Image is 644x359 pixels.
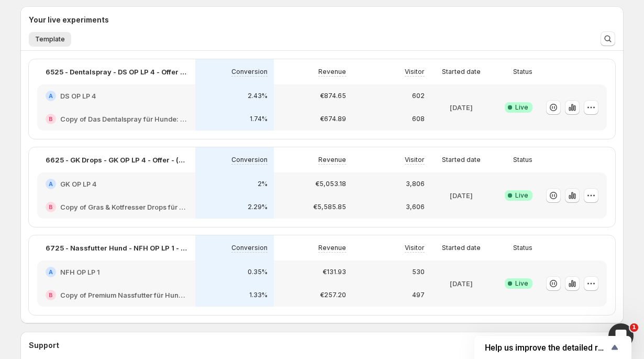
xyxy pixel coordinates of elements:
h2: A [49,93,53,99]
p: 2.43% [248,92,268,100]
span: Live [515,191,528,200]
p: Started date [442,156,481,164]
h2: B [49,204,53,210]
p: Revenue [318,156,346,164]
span: Help us improve the detailed report for A/B campaigns [485,343,608,353]
button: Search and filter results [601,31,615,46]
h3: Your live experiments [29,15,109,25]
p: 1.33% [249,291,268,299]
p: 3,606 [406,203,425,211]
h3: Support [29,340,59,351]
p: 3,806 [406,180,425,188]
p: 6625 - GK Drops - GK OP LP 4 - Offer - (1,3,6) vs. (1,3 für 2,6) [46,155,187,165]
button: Show survey - Help us improve the detailed report for A/B campaigns [485,341,621,354]
span: Template [35,35,65,43]
p: [DATE] [450,278,473,289]
h2: Copy of Das Dentalspray für Hunde: Jetzt Neukunden Deal sichern!-v1 [60,114,187,124]
h2: B [49,292,53,298]
p: €874.65 [320,92,346,100]
p: 2.29% [248,203,268,211]
p: Conversion [231,156,268,164]
p: Revenue [318,68,346,76]
p: 2% [258,180,268,188]
h2: GK OP LP 4 [60,179,96,189]
p: Visitor [405,68,425,76]
p: Visitor [405,156,425,164]
p: €5,585.85 [313,203,346,211]
p: Status [513,68,532,76]
span: Live [515,103,528,112]
p: Status [513,156,532,164]
h2: Copy of Premium Nassfutter für Hunde: Jetzt Neukunden Deal sichern! [60,290,187,300]
h2: DS OP LP 4 [60,91,96,101]
p: Conversion [231,68,268,76]
span: Live [515,279,528,288]
p: 6725 - Nassfutter Hund - NFH OP LP 1 - Offer - Standard vs. CFO [46,243,187,253]
iframe: Intercom live chat [608,323,634,349]
p: Status [513,244,532,252]
p: 608 [412,115,425,123]
h2: A [49,181,53,187]
span: 1 [630,323,638,332]
p: 530 [412,268,425,276]
h2: A [49,269,53,275]
h2: NFH OP LP 1 [60,267,100,277]
p: 602 [412,92,425,100]
h2: Copy of Gras & Kotfresser Drops für Hunde: Jetzt Neukunden Deal sichern!-v1 [60,202,187,212]
p: 0.35% [248,268,268,276]
p: €257.20 [320,291,346,299]
p: 1.74% [250,115,268,123]
h2: B [49,116,53,122]
p: Started date [442,68,481,76]
p: Started date [442,244,481,252]
p: Visitor [405,244,425,252]
p: 6525 - Dentalspray - DS OP LP 4 - Offer - (1,3,6) vs. (1,3 für 2,6) [46,67,187,77]
p: €674.89 [320,115,346,123]
p: Revenue [318,244,346,252]
p: [DATE] [450,102,473,113]
p: [DATE] [450,190,473,201]
p: 497 [412,291,425,299]
p: Conversion [231,244,268,252]
p: €5,053.18 [315,180,346,188]
p: €131.93 [323,268,346,276]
